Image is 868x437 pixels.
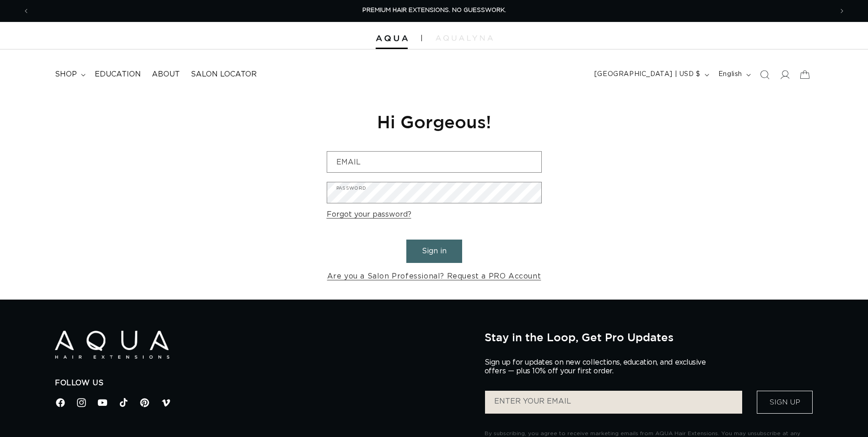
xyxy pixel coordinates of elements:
[55,70,77,79] span: shop
[594,70,701,79] span: [GEOGRAPHIC_DATA] | USD $
[327,110,542,133] h1: Hi Gorgeous!
[485,358,713,376] p: Sign up for updates on new collections, education, and exclusive offers — plus 10% off your first...
[362,7,506,13] span: PREMIUM HAIR EXTENSIONS. NO GUESSWORK.
[436,35,493,41] img: aqualyna.com
[55,331,169,359] img: Aqua Hair Extensions
[191,70,257,79] span: Salon Locator
[55,378,471,388] h2: Follow Us
[16,2,36,20] button: Previous announcement
[49,64,89,85] summary: shop
[485,391,742,414] input: ENTER YOUR EMAIL
[146,64,185,85] a: About
[589,66,713,83] button: [GEOGRAPHIC_DATA] | USD $
[832,2,852,20] button: Next announcement
[327,270,541,283] a: Are you a Salon Professional? Request a PRO Account
[713,66,755,83] button: English
[152,70,180,79] span: About
[485,331,813,344] h2: Stay in the Loop, Get Pro Updates
[95,70,141,79] span: Education
[89,64,146,85] a: Education
[327,208,411,221] a: Forgot your password?
[755,65,775,85] summary: Search
[718,70,742,79] span: English
[185,64,262,85] a: Salon Locator
[376,35,408,42] img: Aqua Hair Extensions
[327,152,541,172] input: Email
[406,240,462,263] button: Sign in
[757,391,813,414] button: Sign Up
